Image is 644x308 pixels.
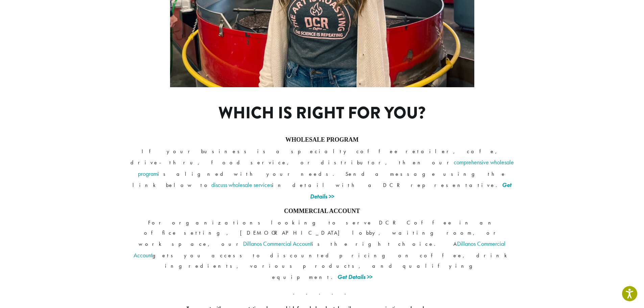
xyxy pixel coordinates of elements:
p: . . . . . [129,288,515,298]
a: Get Details >> [337,273,372,281]
h4: COMMERCIAL ACCOUNT [129,208,515,215]
p: For organizations looking to serve DCR Coffee in an office setting, [DEMOGRAPHIC_DATA] lobby, wai... [129,218,515,283]
h4: WHOLESALE PROGRAM [129,136,515,144]
h1: Which is right for you? [177,103,467,123]
a: Dillanos Commercial Account [243,240,312,247]
a: discuss wholesale services [211,181,272,189]
p: If your business is a specialty coffee retailer, cafe, drive-thru, food service, or distributor, ... [129,146,515,202]
a: Dillanos Commercial Account [134,240,506,259]
a: comprehensive wholesale program [138,158,514,177]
